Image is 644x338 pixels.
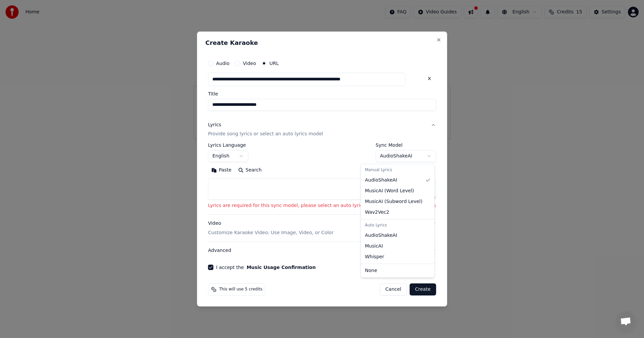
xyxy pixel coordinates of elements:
[247,265,316,270] button: Music Usage Confirmation
[365,177,397,184] span: AudioShakeAI
[365,198,422,205] span: MusicAI ( Subword Level )
[208,143,248,148] label: Lyrics Language
[362,165,433,175] div: Manual Lyrics
[208,122,221,128] div: Lyrics
[216,61,229,66] label: Audio
[208,242,436,259] button: Advanced
[365,209,389,216] span: Wav2Vec2
[365,254,384,260] span: Whisper
[208,91,436,96] label: Title
[205,40,439,46] h2: Create Karaoke
[208,220,333,236] div: Video
[219,287,262,292] span: This will use 5 credits
[365,188,414,194] span: MusicAI ( Word Level )
[380,283,407,295] button: Cancel
[243,61,256,66] label: Video
[269,61,279,66] label: URL
[208,229,333,236] p: Customize Karaoke Video: Use Image, Video, or Color
[410,283,436,295] button: Create
[365,267,377,274] span: None
[365,232,397,239] span: AudioShakeAI
[376,143,436,148] label: Sync Model
[235,165,265,176] button: Search
[208,131,323,138] p: Provide song lyrics or select an auto lyrics model
[208,203,436,209] p: Lyrics are required for this sync model, please select an auto lyrics model if you don't have lyrics
[362,221,433,230] div: Auto Lyrics
[216,265,316,270] label: I accept the
[365,243,383,250] span: MusicAI
[208,165,235,176] button: Paste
